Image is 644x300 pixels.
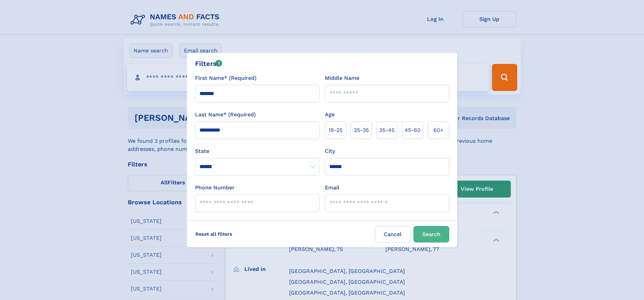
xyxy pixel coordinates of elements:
span: 25‑35 [354,126,369,134]
span: 45‑60 [405,126,421,134]
button: Search [413,226,449,243]
div: Filters [195,59,222,69]
span: 18‑25 [329,126,342,134]
label: Reset all filters [191,226,237,242]
label: Age [325,111,335,119]
label: Phone Number [195,184,235,192]
label: Cancel [375,226,411,243]
label: Middle Name [325,74,359,82]
span: 35‑45 [379,126,395,134]
label: Last Name* (Required) [195,111,256,119]
label: Email [325,184,339,192]
label: City [325,147,335,155]
span: 60+ [433,126,444,134]
label: State [195,147,319,155]
label: First Name* (Required) [195,74,257,82]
